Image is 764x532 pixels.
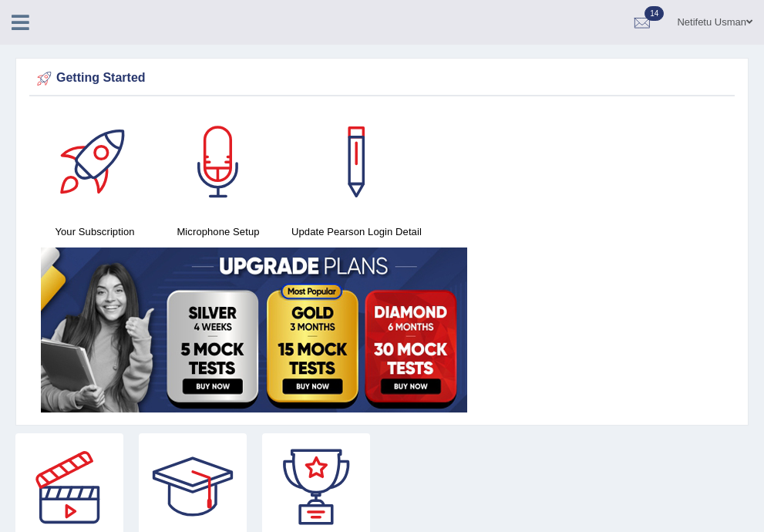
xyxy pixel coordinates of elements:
[33,67,731,90] div: Getting Started
[645,6,664,21] span: 14
[288,224,426,240] h4: Update Pearson Login Detail
[41,224,149,240] h4: Your Subscription
[164,224,272,240] h4: Microphone Setup
[41,247,467,412] img: small5.jpg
